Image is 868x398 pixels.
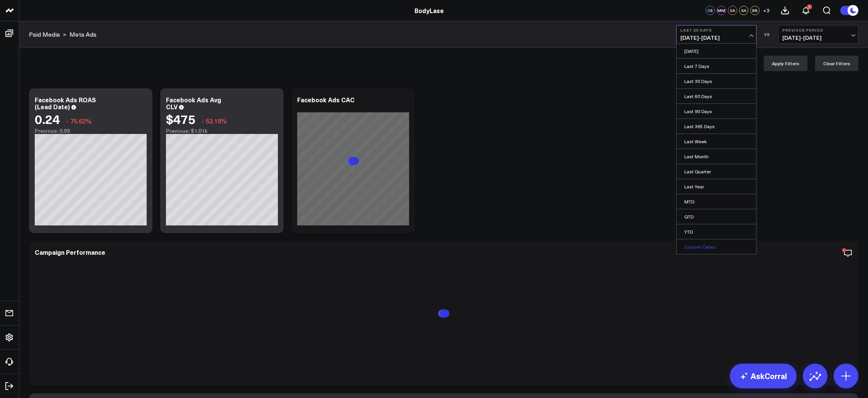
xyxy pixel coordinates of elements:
a: Last 365 Days [677,119,756,134]
a: AskCorral [730,364,797,388]
a: Last 60 Days [677,89,756,103]
div: Campaign Performance [35,248,105,256]
a: QTD [677,209,756,224]
span: + 3 [763,8,770,13]
div: CS [706,6,715,15]
a: Last Quarter [677,164,756,179]
a: Last Year [677,179,756,194]
div: Facebook Ads CAC [297,95,355,104]
a: MTD [677,194,756,209]
a: Custom Dates [677,239,756,254]
button: Clear Filters [815,56,858,71]
a: Meta Ads [69,30,96,39]
span: [DATE] - [DATE] [782,35,854,41]
span: [DATE] - [DATE] [680,35,752,41]
a: BodyLase [415,6,444,15]
a: Paid Media [29,30,60,39]
div: Facebook Ads Avg CLV [166,95,221,111]
a: Last Month [677,149,756,164]
a: Last Week [677,134,756,149]
div: > [29,30,66,39]
button: Apply Filters [764,56,807,71]
span: 53.18% [206,117,227,125]
button: +3 [761,6,771,15]
button: Previous Period[DATE]-[DATE] [778,25,858,44]
div: BB [750,6,760,15]
div: 1 [807,4,812,9]
b: Previous Period [782,28,854,32]
a: Last 7 Days [677,59,756,73]
div: VS [760,32,774,37]
a: YTD [677,224,756,239]
b: Last 30 Days [680,28,752,32]
span: ↓ [201,116,204,126]
div: $475 [166,112,195,126]
div: Previous: 0.99 [35,128,147,134]
a: Last 90 Days [677,104,756,119]
a: [DATE] [677,44,756,58]
div: MM [717,6,726,15]
div: 0.24 [35,112,60,126]
a: Last 30 Days [677,74,756,88]
div: KA [739,6,748,15]
div: EA [728,6,737,15]
div: Facebook Ads ROAS (Lead Date) [35,95,96,111]
span: 75.62% [70,117,91,125]
div: Previous: $1.01k [166,128,278,134]
button: Last 30 Days[DATE]-[DATE] [676,25,756,44]
span: ↓ [66,116,69,126]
